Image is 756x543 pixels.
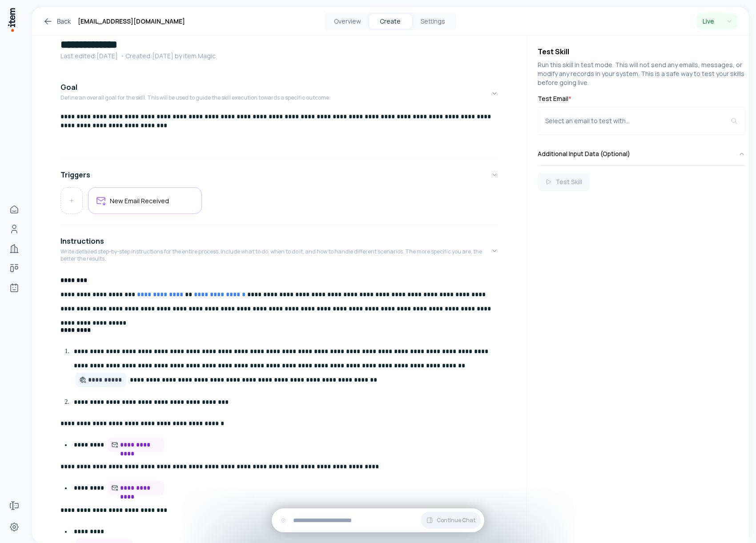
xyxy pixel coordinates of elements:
[60,248,491,262] p: Write detailed step-by-step instructions for the entire process. Include what to do, when to do i...
[78,16,185,27] h1: [EMAIL_ADDRESS][DOMAIN_NAME]
[60,169,90,180] h4: Triggers
[5,497,23,515] a: Forms
[60,187,498,221] div: Triggers
[5,220,23,238] a: Contacts
[538,60,745,87] p: Run this skill in test mode. This will not send any emails, messages, or modify any records in yo...
[60,112,498,155] div: GoalDefine an overall goal for the skill. This will be used to guide the skill execution towards ...
[60,162,498,187] button: Triggers
[7,7,16,32] img: Item Brain Logo
[60,52,498,60] p: Last edited: [DATE] ・Created: [DATE] by item Magic
[5,279,23,297] a: Agents
[538,46,745,57] h4: Test Skill
[60,75,498,112] button: GoalDefine an overall goal for the skill. This will be used to guide the skill execution towards ...
[60,82,77,93] h4: Goal
[5,201,23,218] a: Home
[272,508,484,532] div: Continue Chat
[421,512,481,529] button: Continue Chat
[545,117,731,125] div: Select an email to test with...
[60,229,498,273] button: InstructionsWrite detailed step-by-step instructions for the entire process. Include what to do, ...
[60,94,330,101] p: Define an overall goal for the skill. This will be used to guide the skill execution towards a sp...
[412,14,454,28] button: Settings
[5,518,23,536] a: Settings
[437,517,475,524] span: Continue Chat
[5,259,23,277] a: deals
[369,14,412,28] button: Create
[5,240,23,257] a: Companies
[60,236,104,246] h4: Instructions
[43,16,71,27] a: Back
[326,14,369,28] button: Overview
[538,94,745,103] label: Test Email
[538,142,745,165] button: Additional Input Data (Optional)
[110,197,169,205] h5: New Email Received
